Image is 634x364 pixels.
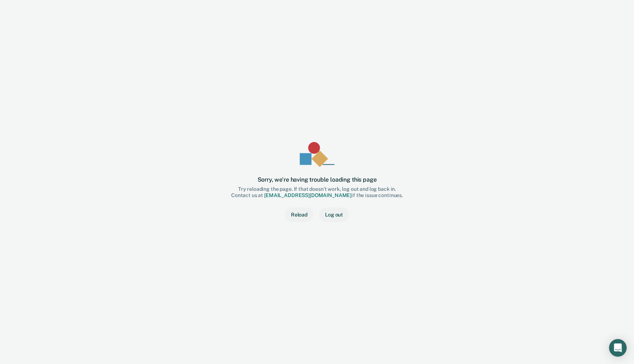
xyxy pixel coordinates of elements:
[264,192,351,198] a: [EMAIL_ADDRESS][DOMAIN_NAME]
[258,176,377,183] div: Sorry, we’re having trouble loading this page
[319,207,349,222] button: Log out
[285,207,313,222] button: Reload
[231,186,403,199] div: Try reloading the page. If that doesn’t work, log out and log back in. Contact us at if the issue...
[609,339,627,357] div: Open Intercom Messenger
